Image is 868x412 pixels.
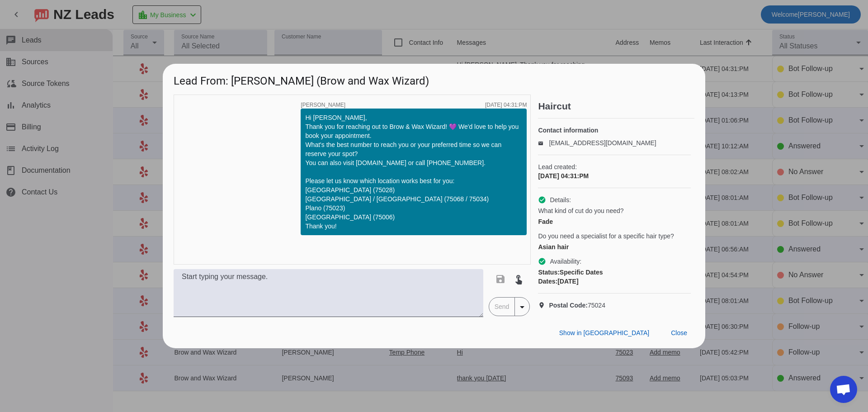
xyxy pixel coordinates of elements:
[301,102,345,108] span: [PERSON_NAME]
[538,206,623,215] span: What kind of cut do you need?
[163,64,705,94] h1: Lead From: [PERSON_NAME] (Brow and Wax Wizard)
[538,277,691,286] div: [DATE]
[485,102,527,108] div: [DATE] 04:31:PM
[671,329,687,336] span: Close
[830,376,857,403] div: Open chat
[550,195,571,204] span: Details:
[664,325,694,341] button: Close
[538,102,694,111] h2: Haircut
[538,269,559,276] strong: Status:
[538,217,691,226] div: Fade
[549,139,656,147] a: [EMAIL_ADDRESS][DOMAIN_NAME]
[538,257,546,265] mat-icon: check_circle
[538,268,691,277] div: Specific Dates
[549,302,588,309] strong: Postal Code:
[305,113,522,231] div: Hi [PERSON_NAME], Thank you for reaching out to Brow & Wax Wizard! 💜 We'd love to help you book y...
[538,171,691,180] div: [DATE] 04:31:PM
[559,329,649,336] span: Show in [GEOGRAPHIC_DATA]
[538,242,691,251] div: Asian hair
[538,196,546,204] mat-icon: check_circle
[552,325,656,341] button: Show in [GEOGRAPHIC_DATA]
[538,126,691,135] h4: Contact information
[513,274,524,284] mat-icon: touch_app
[538,141,549,145] mat-icon: email
[549,301,605,310] span: 75024
[538,162,691,171] span: Lead created:
[538,302,549,309] mat-icon: location_on
[538,278,557,285] strong: Dates:
[538,232,674,241] span: Do you need a specialist for a specific hair type?
[517,302,528,313] mat-icon: arrow_drop_down
[550,257,581,266] span: Availability:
